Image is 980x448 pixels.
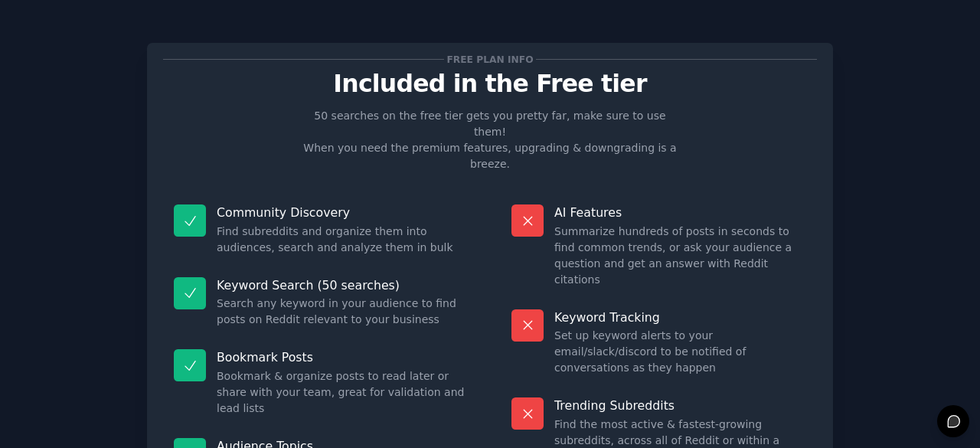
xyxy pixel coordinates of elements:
[297,108,683,172] p: 50 searches on the free tier gets you pretty far, make sure to use them! When you need the premiu...
[554,328,806,376] dd: Set up keyword alerts to your email/slack/discord to be notified of conversations as they happen
[554,204,806,221] p: AI Features
[217,204,469,221] p: Community Discovery
[217,296,469,328] dd: Search any keyword in your audience to find posts on Reddit relevant to your business
[444,51,536,67] span: Free plan info
[217,368,469,417] dd: Bookmark & organize posts to read later or share with your team, great for validation and lead lists
[217,277,469,293] p: Keyword Search (50 searches)
[554,224,806,288] dd: Summarize hundreds of posts in seconds to find common trends, or ask your audience a question and...
[163,70,817,97] p: Included in the Free tier
[554,397,806,414] p: Trending Subreddits
[554,309,806,325] p: Keyword Tracking
[217,349,469,365] p: Bookmark Posts
[217,224,469,256] dd: Find subreddits and organize them into audiences, search and analyze them in bulk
